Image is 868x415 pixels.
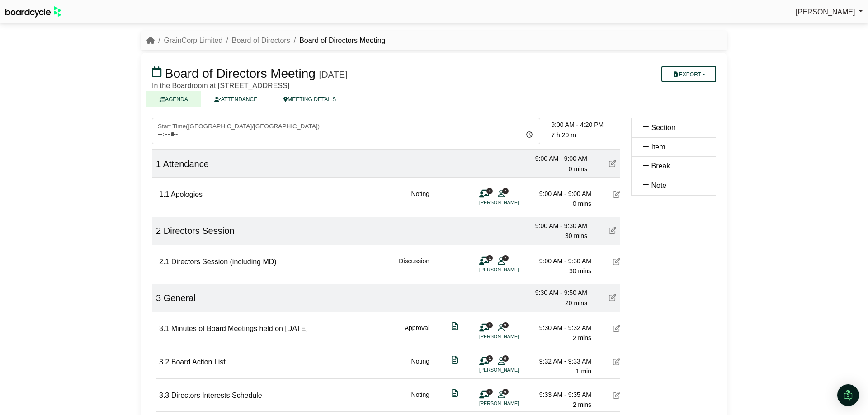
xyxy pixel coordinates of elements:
[411,390,429,410] div: Noting
[152,82,289,89] span: In the Boardroom at [STREET_ADDRESS]
[502,188,509,194] span: 7
[156,226,161,236] span: 2
[159,392,169,399] span: 3.3
[528,256,591,266] div: 9:00 AM - 9:30 AM
[573,401,591,408] span: 2 mins
[156,159,161,169] span: 1
[565,232,587,239] span: 30 mins
[651,182,666,189] span: Note
[164,293,196,303] span: General
[164,37,222,44] a: GrainCorp Limited
[651,162,670,170] span: Break
[551,120,620,130] div: 9:00 AM - 4:20 PM
[528,356,591,366] div: 9:32 AM - 9:33 AM
[486,355,493,361] span: 1
[528,323,591,333] div: 9:30 AM - 9:32 AM
[479,266,547,274] li: [PERSON_NAME]
[165,66,316,80] span: Board of Directors Meeting
[479,199,547,206] li: [PERSON_NAME]
[486,188,493,194] span: 1
[524,221,587,231] div: 9:00 AM - 9:30 AM
[502,255,509,261] span: 7
[528,189,591,199] div: 9:00 AM - 9:00 AM
[796,8,855,16] span: [PERSON_NAME]
[232,37,290,44] a: Board of Directors
[661,66,716,82] button: Export
[146,91,201,107] a: AGENDA
[290,35,386,47] li: Board of Directors Meeting
[159,358,169,366] span: 3.2
[565,299,587,307] span: 20 mins
[159,191,169,198] span: 1.1
[411,189,429,209] div: Noting
[171,358,226,366] span: Board Action List
[796,6,863,18] a: [PERSON_NAME]
[486,322,493,328] span: 1
[524,288,587,298] div: 9:30 AM - 9:50 AM
[164,226,235,236] span: Directors Session
[502,389,509,395] span: 9
[486,389,493,395] span: 1
[159,325,169,332] span: 3.1
[479,333,547,340] li: [PERSON_NAME]
[486,255,493,261] span: 1
[171,258,277,266] span: Directors Session (including MD)
[651,124,675,131] span: Section
[479,400,547,407] li: [PERSON_NAME]
[479,366,547,374] li: [PERSON_NAME]
[573,334,591,341] span: 2 mins
[319,69,348,80] div: [DATE]
[573,200,591,207] span: 0 mins
[399,256,429,276] div: Discussion
[524,154,587,163] div: 9:00 AM - 9:00 AM
[837,384,859,406] div: Open Intercom Messenger
[569,267,591,275] span: 30 mins
[146,35,385,47] nav: breadcrumb
[171,325,308,332] span: Minutes of Board Meetings held on [DATE]
[502,355,509,361] span: 9
[159,258,169,266] span: 2.1
[502,322,509,328] span: 9
[651,143,665,151] span: Item
[576,368,591,375] span: 1 min
[5,6,61,18] img: BoardcycleBlackGreen-aaafeed430059cb809a45853b8cf6d952af9d84e6e89e1f1685b34bfd5cb7d64.svg
[528,390,591,400] div: 9:33 AM - 9:35 AM
[163,159,209,169] span: Attendance
[569,165,587,173] span: 0 mins
[411,356,429,377] div: Noting
[270,91,349,107] a: MEETING DETAILS
[405,323,429,343] div: Approval
[171,392,262,399] span: Directors Interests Schedule
[156,293,161,303] span: 3
[201,91,270,107] a: ATTENDANCE
[171,191,203,198] span: Apologies
[551,131,576,139] span: 7 h 20 m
